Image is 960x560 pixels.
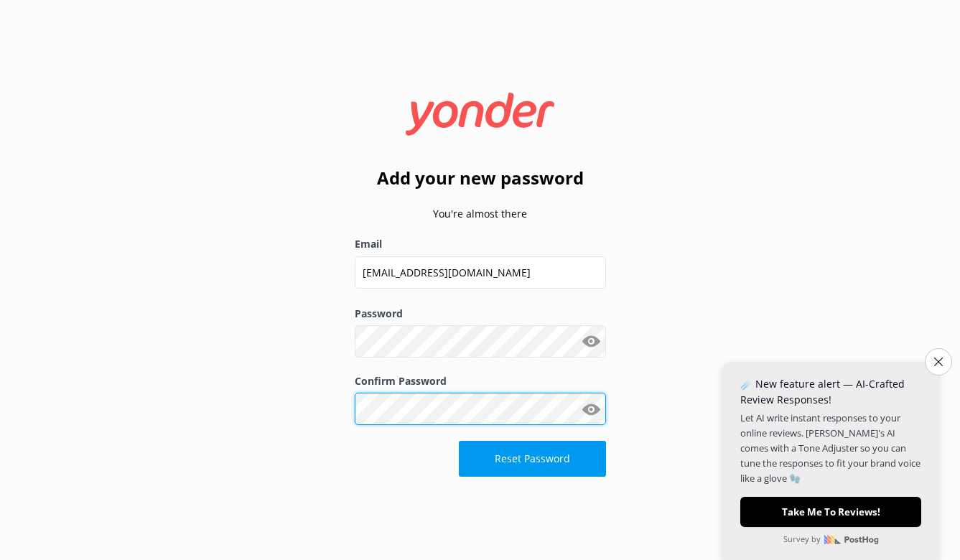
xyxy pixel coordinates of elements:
button: Show password [577,327,606,356]
p: You're almost there [355,206,606,222]
label: Email [355,236,606,252]
button: Show password [577,395,606,424]
input: user@emailaddress.com [355,256,606,289]
label: Password [355,306,606,322]
h2: Add your new password [355,164,606,192]
label: Confirm Password [355,373,606,389]
button: Reset Password [459,441,606,477]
